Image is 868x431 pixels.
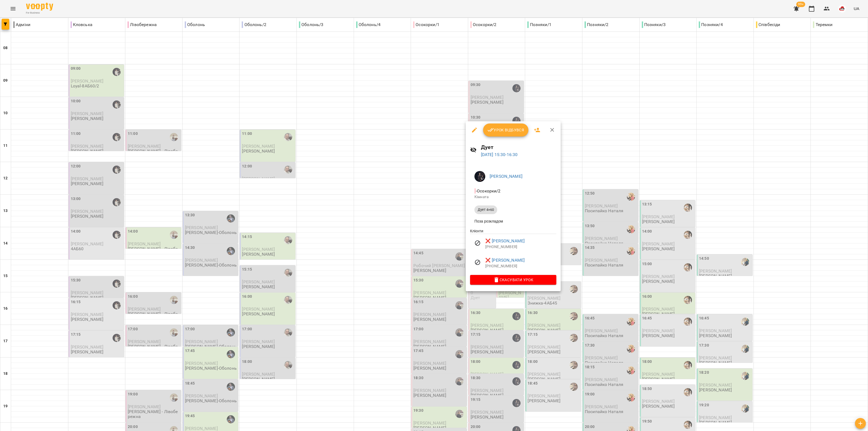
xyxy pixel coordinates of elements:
li: Поза розкладом [470,216,556,226]
svg: Візит скасовано [474,259,481,266]
span: - Осокорки/2 [474,188,502,194]
a: [DATE] 15:30-16:30 [481,152,518,157]
p: [PHONE_NUMBER] [485,244,556,250]
svg: Візит скасовано [474,240,481,246]
img: d21fc367c21617f1c6bdf301c91d08be.jpg [474,171,485,182]
a: ❌ [PERSON_NAME] [485,257,525,264]
button: Урок відбувся [483,123,529,137]
ul: Клієнти [470,228,556,275]
span: Дует 4×60 [474,207,497,212]
p: [PHONE_NUMBER] [485,264,556,269]
p: Кімната [474,194,552,200]
span: Скасувати Урок [474,277,552,283]
button: Скасувати Урок [470,275,556,285]
a: ❌ [PERSON_NAME] [485,238,525,244]
h6: Дует [481,143,557,151]
span: Урок відбувся [487,127,524,133]
a: [PERSON_NAME] [490,174,522,179]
